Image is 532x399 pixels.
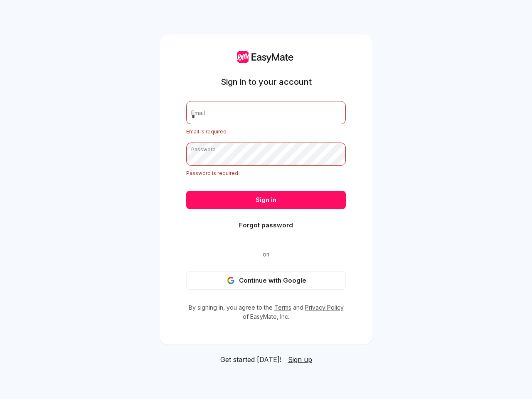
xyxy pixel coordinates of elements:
h1: Sign in to your account [221,76,312,88]
span: Or [246,251,286,258]
p: Password is required [186,169,346,177]
span: Get started [DATE]! [220,355,281,365]
p: By signing in, you agree to the and of EasyMate, Inc. [186,303,346,321]
p: Email is required [186,128,346,136]
button: Continue with Google [186,271,346,290]
button: Sign in [186,191,346,209]
button: Forgot password [186,216,346,234]
a: Sign up [288,355,312,365]
a: Privacy Policy [305,304,344,311]
a: Terms [274,304,291,311]
span: Sign up [288,355,312,364]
